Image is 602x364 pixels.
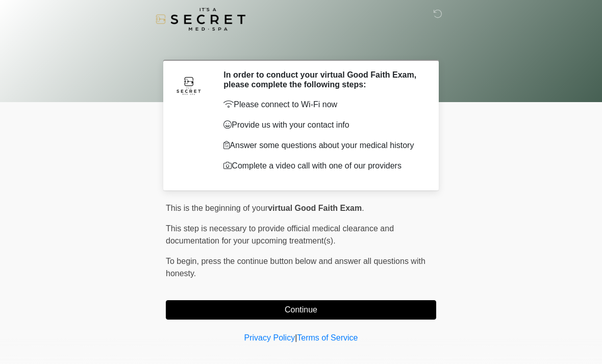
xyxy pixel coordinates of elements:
span: . [362,204,364,212]
p: Please connect to Wi-Fi now [223,99,421,111]
h1: ‎ ‎ [158,37,444,56]
span: This is the beginning of your [166,204,268,212]
span: This step is necessary to provide official medical clearance and documentation for your upcoming ... [166,224,394,245]
h2: In order to conduct your virtual Good Faith Exam, please complete the following steps: [223,70,421,89]
button: Continue [166,300,436,320]
span: press the continue button below and answer all questions with honesty. [166,257,425,278]
strong: virtual Good Faith Exam [268,204,362,212]
a: Terms of Service [297,333,358,342]
img: Agent Avatar [173,70,204,101]
a: Privacy Policy [244,333,295,342]
img: It's A Secret Med Spa Logo [156,8,245,31]
p: Complete a video call with one of our providers [223,160,421,172]
span: To begin, [166,257,201,265]
p: Provide us with your contact info [223,119,421,131]
p: Answer some questions about your medical history [223,139,421,152]
a: | [295,333,297,342]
